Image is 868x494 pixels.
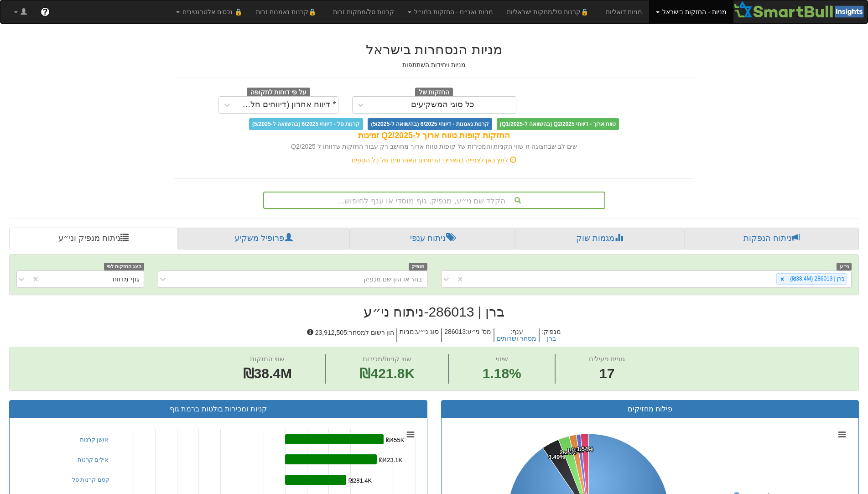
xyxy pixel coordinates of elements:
tspan: 1.43% [567,447,584,454]
span: ני״ע [837,263,852,270]
span: ₪421.8K [359,366,415,381]
a: מניות - החזקות בישראל [649,0,733,23]
tspan: ₪455K [386,437,405,443]
span: שווי קניות/מכירות [363,355,411,363]
tspan: 2.24% [560,449,577,456]
h5: ענף : [494,328,539,343]
tspan: ₪423.1K [379,457,403,463]
a: 🔒 נכסים אלטרנטיבים [169,0,249,23]
span: מנפיק [409,263,427,270]
a: אושן קרנות [80,436,109,443]
a: מגמות שוק [515,228,684,250]
h5: מניות ויחידות השתתפות [174,62,694,68]
span: ₪38.4M [243,366,292,381]
div: הקלד שם ני״ע, מנפיק, גוף מוסדי או ענף לחיפוש... [264,192,604,208]
a: ניתוח הנפקות [684,228,859,250]
a: פרופיל משקיע [178,228,349,250]
a: ניתוח מנפיק וני״ע [9,228,178,250]
div: גוף מדווח [113,275,139,284]
img: Smartbull [733,0,868,19]
h5: מנפיק : [539,328,563,343]
a: 🔒קרנות סל/מחקות ישראליות [500,0,598,23]
a: מניות דואליות [599,0,650,23]
span: שווי החזקות [250,355,285,363]
div: * דיווח אחרון (דיווחים חלקיים) [238,100,336,109]
div: שים לב שבתצוגה זו שווי הקניות והמכירות של קופות טווח ארוך מחושב רק עבור החזקות שדווחו ל Q2/2025 [174,142,694,151]
a: מניות ואג״ח - החזקות בחו״ל [401,0,500,23]
h5: הון רשום למסחר : 23,912,505 [305,328,397,343]
div: בחר או הזן שם מנפיק [364,275,422,284]
tspan: 3.49% [548,453,565,460]
div: לחץ כאן לצפייה בתאריכי הדיווחים האחרונים של כל הגופים [167,156,701,165]
h3: פילוח מחזיקים [448,405,852,413]
span: גופים פעילים [589,355,625,363]
h2: ברן | 286013 - ניתוח ני״ע [9,304,859,319]
span: שינוי [496,355,508,363]
span: 17 [589,364,625,384]
tspan: 1.54% [577,446,593,452]
div: החזקות קופות טווח ארוך ל-Q2/2025 זמינות [174,130,694,142]
div: ברן | 286013 (₪38.4M) [787,274,846,284]
a: 🔒קרנות נאמנות זרות [249,0,327,23]
span: קרנות נאמנות - דיווחי 6/2025 (בהשוואה ל-5/2025) [368,118,492,130]
a: ניתוח ענפי [349,228,515,250]
a: ? [34,0,57,23]
h5: סוג ני״ע : מניות [396,328,441,343]
h3: קניות ומכירות בולטות ברמת גוף [16,405,420,413]
tspan: ₪281.4K [348,477,372,484]
span: קרנות סל - דיווחי 6/2025 (בהשוואה ל-5/2025) [249,118,363,130]
span: הצג החזקות לפי [104,263,144,270]
a: אילים קרנות [78,456,109,463]
h2: מניות הנסחרות בישראל [174,42,694,57]
span: ? [42,7,47,16]
span: טווח ארוך - דיווחי Q2/2025 (בהשוואה ל-Q1/2025) [497,118,619,130]
span: על פי דוחות לתקופה [247,88,310,98]
h5: מס' ני״ע : 286013 [441,328,494,343]
span: החזקות של [415,88,453,98]
button: מסחר ושרותים [497,335,536,342]
div: כל סוגי המשקיעים [411,100,474,109]
a: קסם קרנות סל [72,476,109,483]
tspan: 0.83% [572,446,588,453]
span: 1.18% [483,364,521,384]
button: ברן [547,335,556,342]
a: קרנות סל/מחקות זרות [326,0,401,23]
